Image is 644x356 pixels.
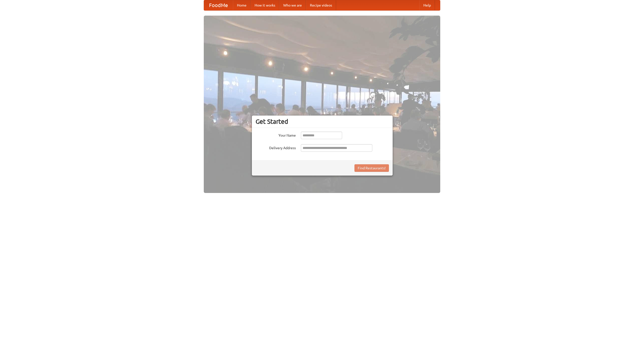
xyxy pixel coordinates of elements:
a: How it works [251,0,279,10]
a: Help [419,0,435,10]
a: FoodMe [204,0,233,10]
label: Delivery Address [256,144,296,150]
a: Home [233,0,251,10]
a: Recipe videos [306,0,336,10]
button: Find Restaurants! [354,164,389,172]
label: Your Name [256,132,296,138]
a: Who we are [279,0,306,10]
h3: Get Started [256,118,389,125]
